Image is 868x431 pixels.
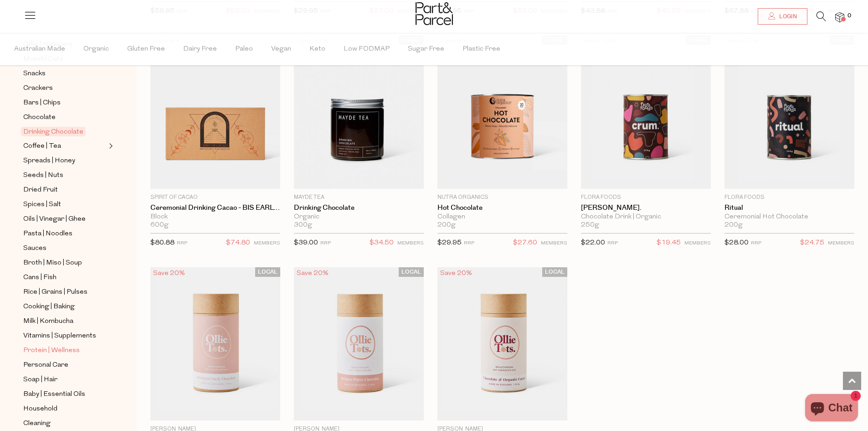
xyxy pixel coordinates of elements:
[23,418,106,429] a: Cleaning
[14,33,65,65] span: Australian Made
[23,112,106,123] a: Chocolate
[23,68,46,79] span: Snacks
[23,404,57,415] span: Household
[107,140,113,151] button: Expand/Collapse Coffee | Tea
[23,418,51,429] span: Cleaning
[83,33,109,65] span: Organic
[23,184,106,196] a: Dried Fruit
[724,221,743,229] span: 200g
[437,213,567,221] div: Collagen
[23,331,96,342] span: Vitamins | Supplements
[23,170,63,181] span: Seeds | Nuts
[23,156,75,166] span: Spreads | Honey
[23,83,53,94] span: Crackers
[828,241,854,246] small: MEMBERS
[23,155,106,166] a: Spreads | Honey
[23,330,106,342] a: Vitamins | Supplements
[399,267,424,277] span: LOCAL
[437,267,475,280] div: Save 20%
[437,239,462,246] span: $29.95
[724,35,854,188] img: Ritual
[23,287,87,298] span: Rice | Grains | Pulses
[437,35,567,188] img: Hot Chocolate
[294,213,424,221] div: Organic
[23,112,56,123] span: Chocolate
[23,185,58,196] span: Dried Fruit
[294,239,318,246] span: $39.00
[344,33,390,65] span: Low FODMAP
[150,213,280,221] div: Block
[23,228,72,239] span: Pasta | Noodles
[150,239,175,246] span: $80.88
[23,359,106,371] a: Personal Care
[21,127,86,136] span: Drinking Chocolate
[294,221,312,229] span: 300g
[23,97,106,109] a: Bars | Chips
[397,241,424,246] small: MEMBERS
[464,241,474,246] small: RRP
[581,193,711,202] p: Flora Foods
[309,33,325,65] span: Keto
[23,83,106,94] a: Crackers
[294,267,331,280] div: Save 20%
[541,241,567,246] small: MEMBERS
[802,394,861,424] inbox-online-store-chat: Shopify online store chat
[183,33,217,65] span: Dairy Free
[370,237,394,249] span: $34.50
[150,204,280,212] a: Ceremonial Drinking Cacao - BIS EARLY SEPT
[437,204,567,212] a: Hot Chocolate
[800,237,824,249] span: $24.75
[23,199,61,210] span: Spices | Salt
[657,237,681,249] span: $19.45
[542,267,567,277] span: LOCAL
[23,68,106,79] a: Snacks
[255,267,280,277] span: LOCAL
[462,33,500,65] span: Plastic Free
[23,345,106,356] a: Protein | Wellness
[23,228,106,239] a: Pasta | Noodles
[408,33,444,65] span: Sugar Free
[758,8,807,25] a: Login
[835,12,844,22] a: 0
[751,241,761,246] small: RRP
[437,221,456,229] span: 200g
[23,258,82,269] span: Broth | Miso | Soup
[581,35,711,188] img: Crum.
[23,257,106,269] a: Broth | Miso | Soup
[23,374,57,385] span: Soap | Hair
[724,239,749,246] span: $28.00
[23,243,106,254] a: Sauces
[581,239,605,246] span: $22.00
[581,221,599,229] span: 250g
[23,374,106,385] a: Soap | Hair
[581,213,711,221] div: Chocolate Drink | Organic
[581,204,711,212] a: [PERSON_NAME].
[23,213,106,225] a: Oils | Vinegar | Ghee
[724,213,854,221] div: Ceremonial Hot Chocolate
[23,126,106,137] a: Drinking Chocolate
[437,193,567,202] p: Nutra Organics
[23,301,106,312] a: Cooking | Baking
[23,345,80,356] span: Protein | Wellness
[254,241,280,246] small: MEMBERS
[150,221,169,229] span: 600g
[150,267,280,421] img: Lactation Hot Chocolate
[150,193,280,202] p: Spirit of Cacao
[23,98,61,109] span: Bars | Chips
[23,316,106,327] a: Milk | Kombucha
[23,140,106,152] a: Coffee | Tea
[23,272,56,283] span: Cans | Fish
[23,403,106,415] a: Household
[23,243,46,254] span: Sauces
[23,214,86,225] span: Oils | Vinegar | Ghee
[320,241,331,246] small: RRP
[235,33,253,65] span: Paleo
[607,241,618,246] small: RRP
[724,193,854,202] p: Flora Foods
[23,389,85,400] span: Baby | Essential Oils
[23,316,73,327] span: Milk | Kombucha
[23,170,106,181] a: Seeds | Nuts
[23,199,106,210] a: Spices | Salt
[226,237,250,249] span: $74.80
[271,33,291,65] span: Vegan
